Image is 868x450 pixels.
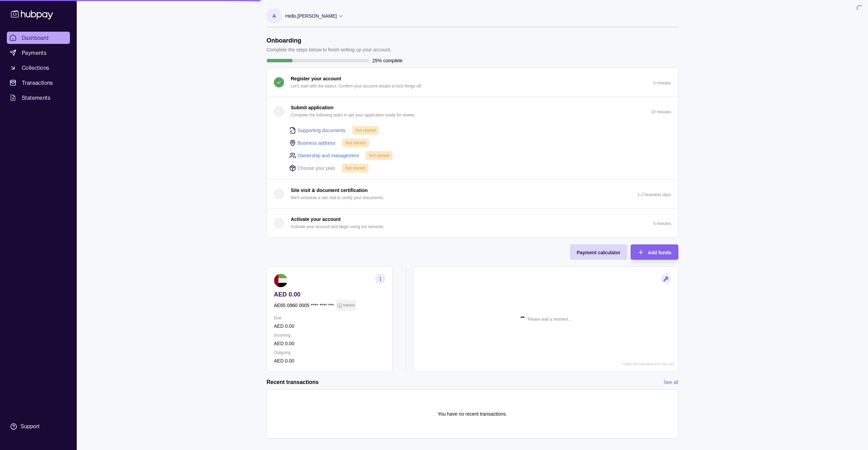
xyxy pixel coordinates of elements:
span: Not started [369,153,389,158]
span: Dashboard [22,34,49,42]
a: Ownership and management [298,152,359,159]
p: A [273,12,276,20]
p: Complete the steps below to finish setting up your account. [267,46,392,53]
img: ae [274,274,288,287]
p: Please wait a moment… [528,316,572,323]
p: 10 minutes [651,110,671,114]
span: Payments [22,49,46,57]
p: Submit application [291,104,334,111]
p: AED 0.00 [274,322,385,330]
p: Hello, [PERSON_NAME] [285,12,337,20]
p: AED 0.00 [274,340,385,347]
button: Add funds [631,244,678,260]
a: See all [664,379,678,386]
span: Statements [22,94,50,102]
div: Support [20,423,40,430]
p: 25% complete [372,57,403,64]
h2: Recent transactions [267,379,319,386]
p: Choose your plan [298,164,335,172]
span: Collections [22,64,49,72]
span: Transactions [22,79,53,87]
p: Due [274,314,385,322]
p: You have no recent transactions. [438,410,507,418]
p: Register your account [291,75,341,82]
p: 5 minutes [653,221,671,226]
button: Register your account Let's start with the basics. Confirm your account details to kick things of... [267,68,678,97]
span: Not started [345,166,365,171]
p: Activate your account [291,215,341,223]
p: Site visit & document certification [291,187,368,194]
p: AED 0.00 [274,357,385,365]
p: Incoming [274,332,385,339]
span: Add funds [648,250,671,255]
a: Dashboard [7,32,70,44]
p: Let's start with the basics. Confirm your account details to kick things off. [291,82,422,90]
p: Activate your account and begin using our services. [291,223,384,230]
p: We'll schedule a site visit to certify your documents. [291,194,384,202]
button: Activate your account Activate your account and begin using our services.5 minutes [267,209,678,237]
span: Not started [345,141,366,145]
p: * Rates are indicative and may vary [621,362,674,366]
span: Not started [356,128,376,133]
a: Business address [298,139,336,147]
span: Payment calculator [577,250,620,255]
p: 1–2 business days [637,192,671,197]
a: Statements [7,92,70,104]
div: Submit application Complete the following tasks to get your application ready for review.10 minutes [267,126,678,179]
p: AED 0.00 [274,291,385,298]
a: Support [7,419,70,434]
a: Supporting documents [298,127,345,134]
a: Transactions [7,77,70,89]
h1: Onboarding [267,37,392,44]
button: Payment calculator [570,244,627,260]
button: Submit application Complete the following tasks to get your application ready for review.10 minutes [267,97,678,126]
p: Outgoing [274,349,385,356]
a: Collections [7,62,70,74]
p: 5 minutes [653,81,671,85]
p: Inactive [343,302,354,309]
p: Complete the following tasks to get your application ready for review. [291,111,415,119]
a: Payments [7,47,70,59]
button: Site visit & document certification We'll schedule a site visit to certify your documents.1–2 bus... [267,180,678,208]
